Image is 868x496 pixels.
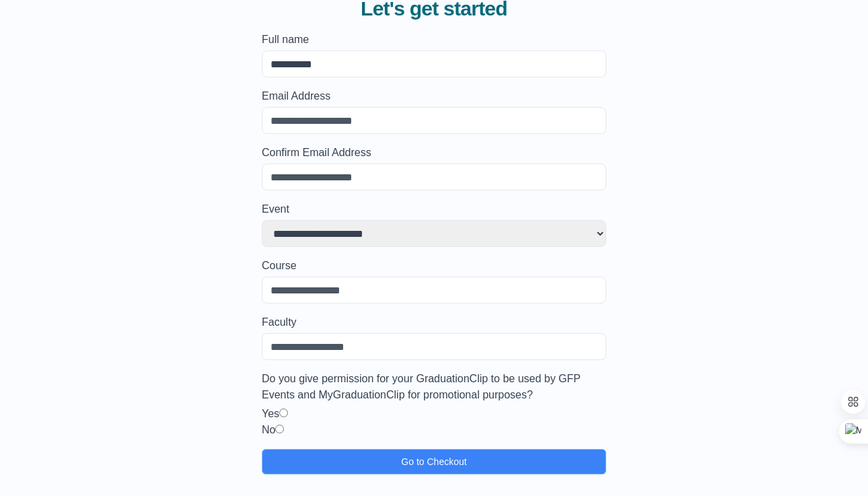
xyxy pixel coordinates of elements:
[262,145,606,161] label: Confirm Email Address
[262,371,606,403] label: Do you give permission for your GraduationClip to be used by GFP Events and MyGraduationClip for ...
[262,88,606,104] label: Email Address
[262,314,606,330] label: Faculty
[262,32,606,48] label: Full name
[262,408,279,419] label: Yes
[262,258,606,274] label: Course
[262,424,275,435] label: No
[262,449,606,474] button: Go to Checkout
[262,201,606,217] label: Event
